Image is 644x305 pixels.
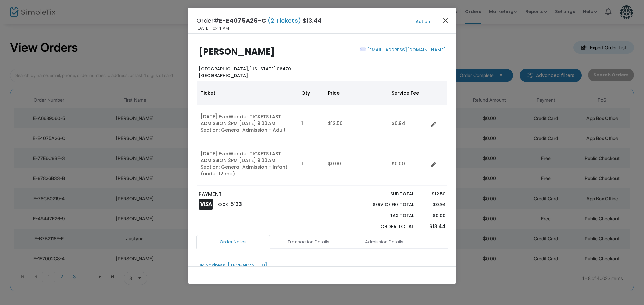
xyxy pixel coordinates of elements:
a: Transaction Details [272,235,345,249]
th: Ticket [197,81,297,105]
span: XXXX [217,202,228,207]
a: Admission Details [347,235,421,249]
td: [DATE] EverWonder TICKETS LAST ADMISSION 2PM [DATE] 9:00 AM Section: General Admission - Infant (... [197,142,297,186]
th: Service Fee [388,81,428,105]
td: 1 [297,105,324,142]
td: $0.94 [388,105,428,142]
a: Order Notes [196,235,270,249]
p: $12.50 [420,190,445,197]
b: [US_STATE] 06470 [GEOGRAPHIC_DATA] [199,66,291,79]
a: [EMAIL_ADDRESS][DOMAIN_NAME] [366,47,446,53]
td: $0.00 [388,142,428,186]
td: $12.50 [324,105,388,142]
div: IP Address: [TECHNICAL_ID] [200,262,267,269]
td: 1 [297,142,324,186]
th: Qty [297,81,324,105]
p: $13.44 [420,223,445,231]
p: Sub total [357,190,414,197]
td: $0.00 [324,142,388,186]
td: [DATE] EverWonder TICKETS LAST ADMISSION 2PM [DATE] 9:00 AM Section: General Admission - Adult [197,105,297,142]
p: $0.00 [420,212,445,219]
div: Data table [197,81,447,186]
p: PAYMENT [199,190,319,198]
p: Service Fee Total [357,201,414,208]
span: [DATE] 10:44 AM [196,25,229,32]
span: (2 Tickets) [266,16,303,25]
h4: Order# $13.44 [196,16,321,25]
p: Tax Total [357,212,414,219]
span: [GEOGRAPHIC_DATA], [199,66,249,72]
p: $0.94 [420,201,445,208]
button: Action [404,18,444,25]
b: [PERSON_NAME] [199,46,275,58]
th: Price [324,81,388,105]
p: Order Total [357,223,414,231]
span: E-E4075A26-C [219,16,266,25]
button: Close [441,16,450,25]
span: -5133 [228,201,242,208]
